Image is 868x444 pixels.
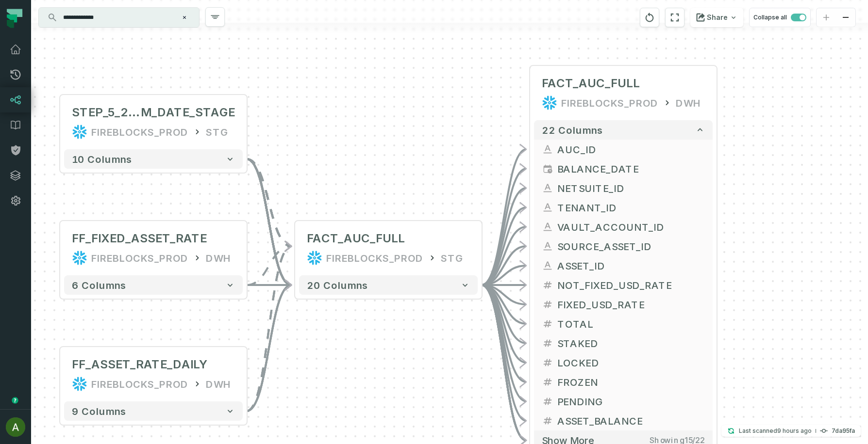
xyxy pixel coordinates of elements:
p: Last scanned [739,426,812,436]
span: float [542,337,553,349]
button: Collapse all [749,8,811,27]
g: Edge from 0cff4cee8eceab109210e76f841c29fe to 9d98222d9d80a0e61ec82982e71e1a64 [247,159,291,246]
g: Edge from 9d98222d9d80a0e61ec82982e71e1a64 to 3a452daab876e94eb98171b28e21f4eb [482,285,526,343]
relative-time: Sep 4, 2025, 11:33 AM GMT+3 [777,427,812,434]
button: NETSUITE_ID [534,178,713,198]
g: Edge from 9d98222d9d80a0e61ec82982e71e1a64 to 3a452daab876e94eb98171b28e21f4eb [482,285,526,363]
span: PENDING [557,394,705,409]
button: LOCKED [534,353,713,372]
span: float [542,279,553,291]
g: Edge from 9d98222d9d80a0e61ec82982e71e1a64 to 3a452daab876e94eb98171b28e21f4eb [482,227,526,285]
span: string [542,260,553,271]
button: Clear search query [180,13,189,22]
span: AUC_ID [557,142,705,157]
span: FIXED_USD_RATE [557,297,705,312]
span: string [542,240,553,252]
span: float [542,376,553,388]
span: string [542,221,553,233]
button: PENDING [534,392,713,411]
div: DWH [676,95,701,111]
span: float [542,357,553,368]
button: TENANT_ID [534,198,713,217]
div: FIREBLOCKS_PROD [91,250,188,266]
button: FIXED_USD_RATE [534,295,713,314]
g: Edge from 074295547d27c6340ef3f187126fa1ee to 9d98222d9d80a0e61ec82982e71e1a64 [247,246,291,285]
button: BALANCE_DATE [534,159,713,178]
span: M_DATE_STAGE [141,105,235,120]
div: FIREBLOCKS_PROD [561,95,658,111]
span: FROZEN [557,375,705,389]
button: Share [690,8,743,27]
span: NOT_FIXED_USD_RATE [557,278,705,292]
span: float [542,396,553,407]
span: date [542,163,553,174]
span: float [542,299,553,310]
div: STEP_5_2_AUC_MAX_HISTORY_JOIN_TO_DIM_DATE_STAGE [72,105,235,120]
div: FF_FIXED_ASSET_RATE [72,231,207,246]
g: Edge from 9d98222d9d80a0e61ec82982e71e1a64 to 3a452daab876e94eb98171b28e21f4eb [482,207,526,285]
g: Edge from 9d98222d9d80a0e61ec82982e71e1a64 to 3a452daab876e94eb98171b28e21f4eb [482,169,526,285]
button: VAULT_ACCOUNT_ID [534,217,713,237]
button: FROZEN [534,372,713,392]
span: string [542,202,553,213]
span: STAKED [557,336,705,350]
div: STG [441,250,463,266]
g: Edge from 9d98222d9d80a0e61ec82982e71e1a64 to 3a452daab876e94eb98171b28e21f4eb [482,285,526,401]
img: avatar of Ariel Swissa [6,417,25,437]
g: Edge from 9d98222d9d80a0e61ec82982e71e1a64 to 3a452daab876e94eb98171b28e21f4eb [482,285,526,324]
span: float [542,318,553,330]
span: NETSUITE_ID [557,181,705,195]
span: BALANCE_DATE [557,161,705,176]
div: FF_ASSET_RATE_DAILY [72,357,208,372]
span: FACT_AUC_FULL [542,76,640,91]
span: TOTAL [557,317,705,331]
button: ASSET_BALANCE [534,411,713,430]
g: Edge from 9d98222d9d80a0e61ec82982e71e1a64 to 3a452daab876e94eb98171b28e21f4eb [482,266,526,285]
span: string [542,143,553,155]
span: SOURCE_ASSET_ID [557,239,705,254]
button: zoom out [836,8,855,27]
span: LOCKED [557,355,705,370]
div: FACT_AUC_FULL [307,231,405,246]
h4: 7da95fa [832,428,855,434]
g: Edge from 9d98222d9d80a0e61ec82982e71e1a64 to 3a452daab876e94eb98171b28e21f4eb [482,285,526,441]
div: FIREBLOCKS_PROD [326,250,423,266]
button: SOURCE_ASSET_ID [534,237,713,256]
span: STEP_5_2_AUC_MAX_HISTORY_JOIN_TO_DI [72,105,141,120]
span: 6 columns [72,279,126,291]
span: ASSET_BALANCE [557,413,705,428]
button: ASSET_ID [534,256,713,275]
span: 20 columns [307,279,368,291]
g: Edge from 9d98222d9d80a0e61ec82982e71e1a64 to 3a452daab876e94eb98171b28e21f4eb [482,285,526,382]
g: Edge from 9d98222d9d80a0e61ec82982e71e1a64 to 3a452daab876e94eb98171b28e21f4eb [482,188,526,285]
span: ASSET_ID [557,258,705,273]
g: Edge from 9d98222d9d80a0e61ec82982e71e1a64 to 3a452daab876e94eb98171b28e21f4eb [482,285,526,421]
button: Last scanned[DATE] 11:33:11 AM7da95fa [721,425,861,437]
span: 22 columns [542,124,603,136]
g: Edge from 9d98222d9d80a0e61ec82982e71e1a64 to 3a452daab876e94eb98171b28e21f4eb [482,246,526,285]
div: DWH [206,250,231,266]
div: FIREBLOCKS_PROD [91,376,188,392]
button: AUC_ID [534,140,713,159]
span: VAULT_ACCOUNT_ID [557,220,705,234]
g: Edge from 9d98222d9d80a0e61ec82982e71e1a64 to 3a452daab876e94eb98171b28e21f4eb [482,149,526,285]
span: 9 columns [72,405,126,417]
g: Edge from 9d98222d9d80a0e61ec82982e71e1a64 to 3a452daab876e94eb98171b28e21f4eb [482,285,526,304]
button: NOT_FIXED_USD_RATE [534,275,713,295]
div: DWH [206,376,231,392]
span: 10 columns [72,153,132,165]
span: TENANT_ID [557,200,705,215]
button: STAKED [534,333,713,353]
button: TOTAL [534,314,713,333]
div: FIREBLOCKS_PROD [91,124,188,140]
span: float [542,415,553,427]
span: string [542,182,553,194]
div: STG [206,124,228,140]
div: Tooltip anchor [11,396,19,405]
g: Edge from 98a85107892197c16ca586a711577576 to 9d98222d9d80a0e61ec82982e71e1a64 [247,246,291,411]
